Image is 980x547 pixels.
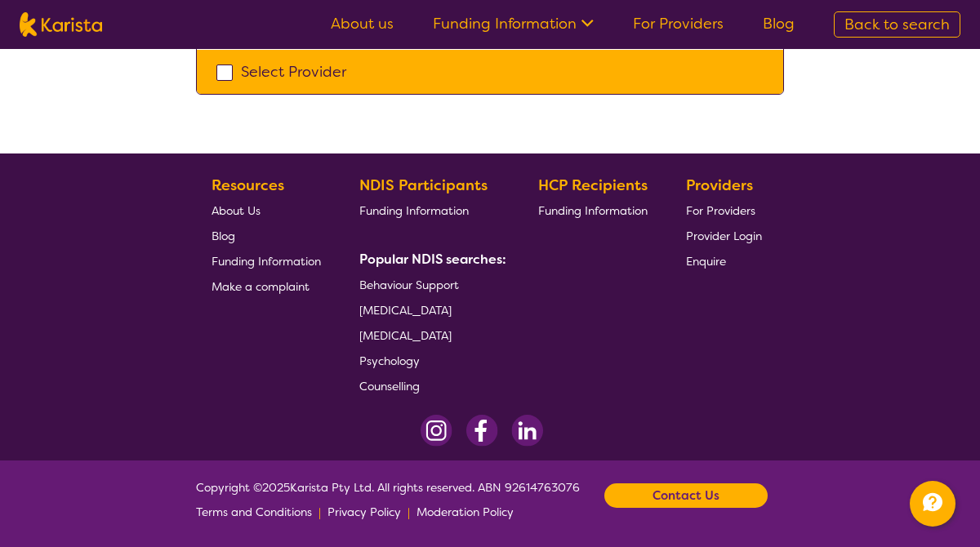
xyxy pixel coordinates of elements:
[196,500,312,524] a: Terms and Conditions
[359,354,420,368] span: Psychology
[538,176,648,195] b: HCP Recipients
[844,15,950,34] span: Back to search
[686,254,726,269] span: Enquire
[686,248,762,273] a: Enquire
[212,248,321,273] a: Funding Information
[359,328,452,343] span: [MEDICAL_DATA]
[359,303,452,318] span: [MEDICAL_DATA]
[359,198,500,223] a: Funding Information
[416,500,514,524] a: Moderation Policy
[633,14,724,33] a: For Providers
[327,500,401,524] a: Privacy Policy
[359,379,420,394] span: Counselling
[20,12,102,37] img: Karista logo
[212,279,310,294] span: Make a complaint
[511,415,543,447] img: LinkedIn
[212,198,321,223] a: About Us
[465,415,498,447] img: Facebook
[359,203,469,218] span: Funding Information
[686,176,753,195] b: Providers
[359,251,506,268] b: Popular NDIS searches:
[416,505,514,519] span: Moderation Policy
[359,373,500,398] a: Counselling
[433,14,594,33] a: Funding Information
[212,223,321,248] a: Blog
[212,273,321,299] a: Make a complaint
[653,483,719,508] b: Contact Us
[318,500,321,524] p: |
[408,500,410,524] p: |
[910,481,955,527] button: Channel Menu
[212,254,321,269] span: Funding Information
[538,203,648,218] span: Funding Information
[196,475,580,524] span: Copyright © 2025 Karista Pty Ltd. All rights reserved. ABN 92614763076
[212,203,261,218] span: About Us
[538,198,648,223] a: Funding Information
[359,278,459,292] span: Behaviour Support
[196,505,312,519] span: Terms and Conditions
[359,348,500,373] a: Psychology
[327,505,401,519] span: Privacy Policy
[763,14,795,33] a: Blog
[686,203,755,218] span: For Providers
[212,229,235,243] span: Blog
[686,198,762,223] a: For Providers
[359,297,500,322] a: [MEDICAL_DATA]
[359,176,488,195] b: NDIS Participants
[359,322,500,348] a: [MEDICAL_DATA]
[421,415,452,447] img: Instagram
[686,223,762,248] a: Provider Login
[331,14,394,33] a: About us
[686,229,762,243] span: Provider Login
[834,11,960,38] a: Back to search
[359,272,500,297] a: Behaviour Support
[212,176,284,195] b: Resources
